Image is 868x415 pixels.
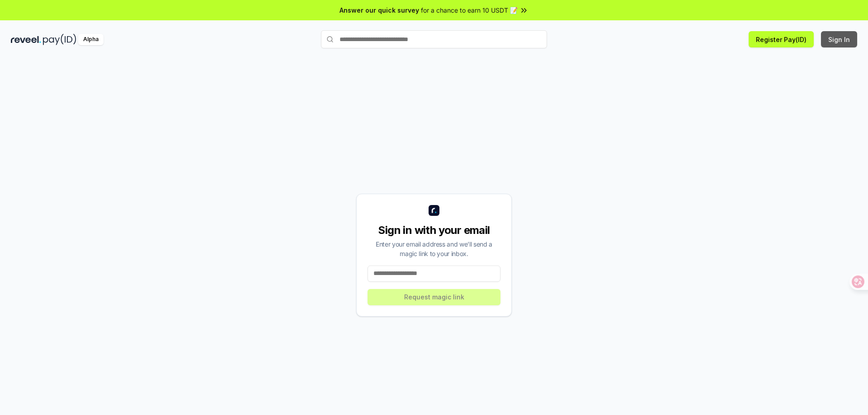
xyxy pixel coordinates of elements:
[749,31,814,47] button: Register Pay(ID)
[340,5,419,15] span: Answer our quick survey
[43,34,76,45] img: pay_id
[821,31,857,47] button: Sign In
[429,205,439,216] img: logo_small
[368,223,500,238] div: Sign in with your email
[78,34,104,45] div: Alpha
[368,239,500,258] div: Enter your email address and we’ll send a magic link to your inbox.
[11,34,41,45] img: reveel_dark
[421,5,518,15] span: for a chance to earn 10 USDT 📝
